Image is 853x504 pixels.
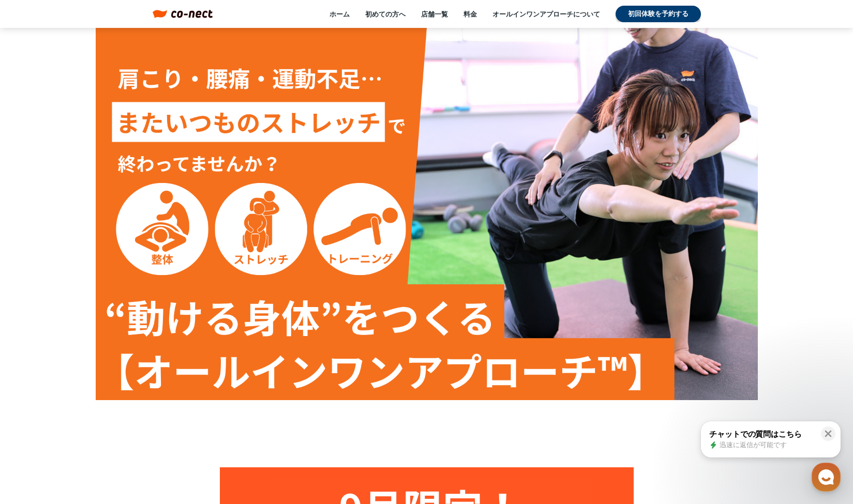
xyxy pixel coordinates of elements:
a: 初回体験を予約する [616,6,701,22]
a: 初めての方へ [365,9,406,19]
a: ホーム [330,9,350,19]
a: 料金 [463,9,477,19]
a: 店舗一覧 [421,9,448,19]
a: オールインワンアプローチについて [492,9,600,19]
